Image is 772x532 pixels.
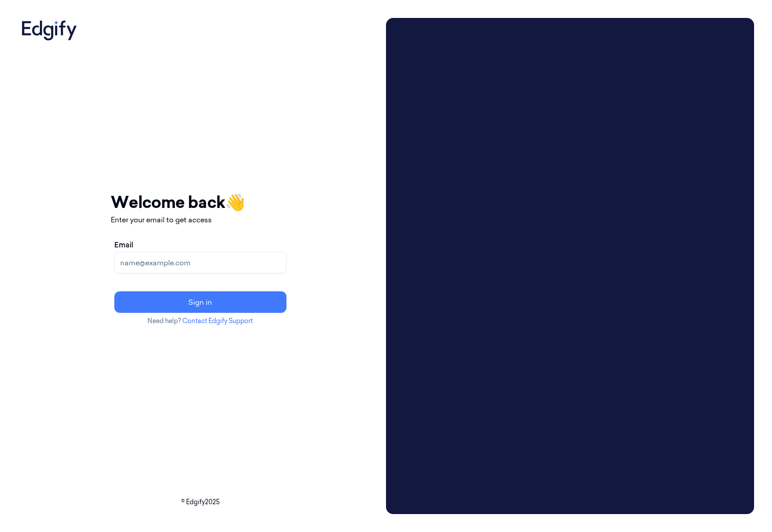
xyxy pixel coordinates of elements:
h1: Welcome back 👋 [111,190,290,214]
label: Email [114,239,133,250]
button: Sign in [114,291,286,313]
p: Enter your email to get access [111,214,290,225]
a: Contact Edgify Support [182,317,253,325]
p: Need help? [111,316,290,326]
input: name@example.com [114,252,286,273]
p: © Edgify 2025 [18,497,382,507]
